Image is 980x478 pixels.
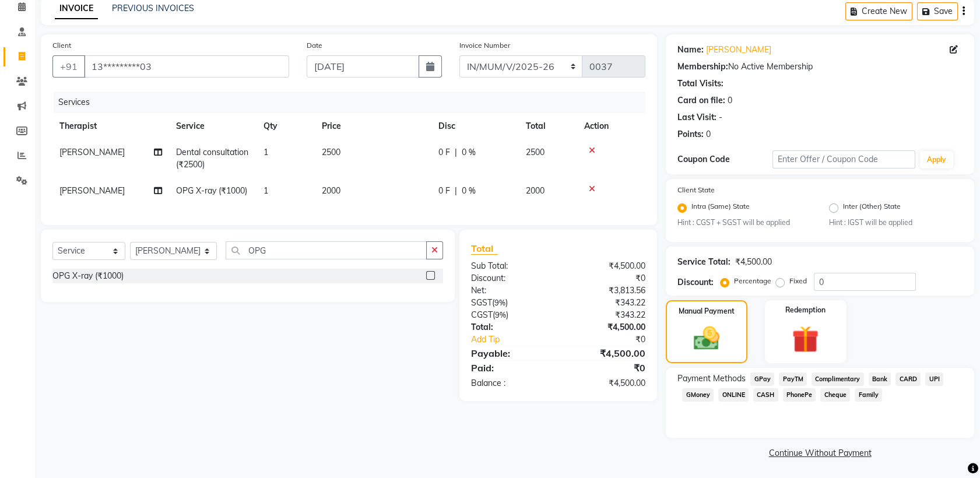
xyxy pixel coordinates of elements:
span: CARD [895,372,921,386]
span: | [455,146,457,159]
button: Apply [920,151,953,168]
span: 1 [264,147,268,157]
div: ₹0 [559,272,655,284]
label: Redemption [785,305,826,315]
label: Invoice Number [459,40,510,51]
div: Sub Total: [462,260,559,272]
img: _gift.svg [784,322,827,356]
div: Points: [677,128,704,140]
div: Last Visit: [677,111,716,124]
div: Total Visits: [677,78,723,90]
div: 0 [706,128,711,140]
span: 9% [495,310,506,319]
label: Date [307,40,322,51]
span: PhonePe [783,388,816,402]
button: +91 [52,55,85,78]
a: Add Tip [462,333,574,346]
button: Create New [845,2,912,20]
span: Dental consultation (₹2500) [176,147,248,170]
span: SGST [471,297,492,308]
span: [PERSON_NAME] [59,185,125,196]
th: Total [519,113,577,139]
span: ONLINE [718,388,749,402]
span: 2500 [322,147,340,157]
small: Hint : CGST + SGST will be applied [677,217,811,228]
label: Client State [677,185,715,195]
div: Balance : [462,377,559,389]
span: 0 % [462,146,476,159]
div: Payable: [462,346,559,360]
div: 0 [728,94,732,107]
th: Action [577,113,645,139]
span: CASH [753,388,778,402]
div: Card on file: [677,94,725,107]
span: 2500 [526,147,545,157]
div: Services [54,92,654,113]
div: Coupon Code [677,153,772,166]
span: 0 % [462,185,476,197]
div: ₹4,500.00 [559,377,655,389]
div: Discount: [462,272,559,284]
span: [PERSON_NAME] [59,147,125,157]
span: 9% [494,298,505,307]
div: ₹0 [574,333,654,346]
span: PayTM [779,372,807,386]
div: ₹4,500.00 [735,256,772,268]
a: Continue Without Payment [668,447,972,459]
label: Intra (Same) State [691,201,750,215]
div: ( ) [462,297,559,309]
div: ₹0 [559,361,655,375]
div: OPG X-ray (₹1000) [52,270,124,282]
span: OPG X-ray (₹1000) [176,185,247,196]
button: Save [917,2,958,20]
span: 0 F [438,146,450,159]
span: GPay [750,372,774,386]
span: UPI [925,372,943,386]
input: Search or Scan [226,241,427,259]
span: CGST [471,310,493,320]
span: Cheque [820,388,850,402]
label: Inter (Other) State [843,201,901,215]
label: Fixed [789,276,807,286]
th: Qty [257,113,315,139]
a: [PERSON_NAME] [706,44,771,56]
th: Disc [431,113,519,139]
div: Total: [462,321,559,333]
span: | [455,185,457,197]
input: Enter Offer / Coupon Code [772,150,915,168]
span: Family [855,388,882,402]
span: Complimentary [812,372,864,386]
div: ( ) [462,309,559,321]
th: Service [169,113,257,139]
span: Total [471,242,498,255]
div: ₹4,500.00 [559,321,655,333]
img: _cash.svg [686,324,728,353]
span: 1 [264,185,268,196]
div: ₹4,500.00 [559,260,655,272]
label: Manual Payment [679,306,735,317]
div: ₹343.22 [559,297,655,309]
div: Membership: [677,61,728,73]
span: GMoney [682,388,714,402]
span: Bank [869,372,891,386]
label: Percentage [734,276,771,286]
th: Therapist [52,113,169,139]
span: 2000 [526,185,545,196]
div: ₹343.22 [559,309,655,321]
input: Search by Name/Mobile/Email/Code [84,55,289,78]
div: Paid: [462,361,559,375]
div: No Active Membership [677,61,963,73]
th: Price [315,113,431,139]
div: Discount: [677,276,714,289]
small: Hint : IGST will be applied [829,217,963,228]
div: - [719,111,722,124]
a: PREVIOUS INVOICES [112,3,194,13]
div: Service Total: [677,256,730,268]
div: ₹3,813.56 [559,284,655,297]
div: Name: [677,44,704,56]
span: Payment Methods [677,372,746,385]
div: Net: [462,284,559,297]
label: Client [52,40,71,51]
span: 2000 [322,185,340,196]
span: 0 F [438,185,450,197]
